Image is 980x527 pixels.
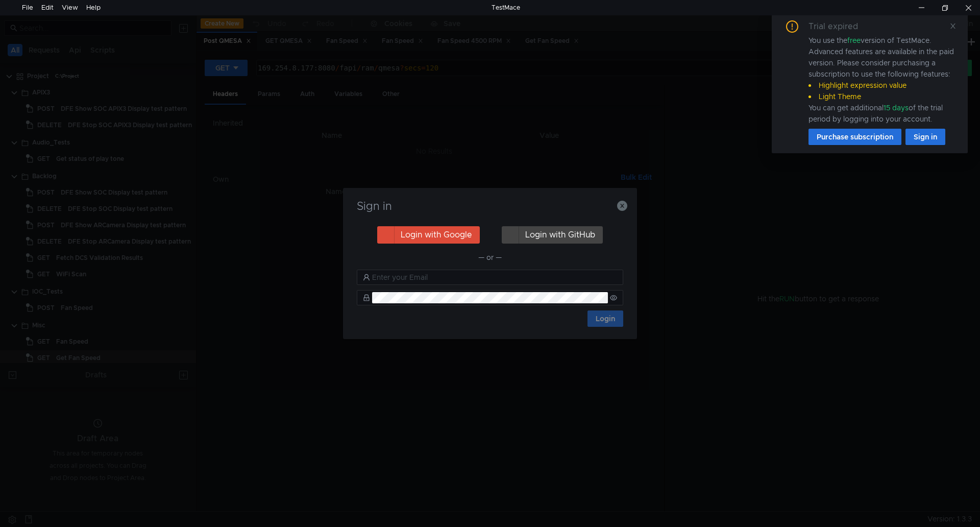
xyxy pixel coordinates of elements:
[808,102,955,125] div: You can get additional of the trial period by logging into your account.
[808,129,901,145] button: Purchase subscription
[847,36,861,45] span: free
[808,35,955,125] div: You use the version of TestMace. Advanced features are available in the paid version. Please cons...
[808,80,955,91] li: Highlight expression value
[502,226,603,244] button: Login with GitHub
[357,251,623,263] div: — or —
[884,103,909,112] span: 15 days
[355,200,625,212] h3: Sign in
[905,129,945,145] button: Sign in
[372,272,617,283] input: Enter your Email
[377,226,480,244] button: Login with Google
[808,20,870,33] div: Trial expired
[808,91,955,102] li: Light Theme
